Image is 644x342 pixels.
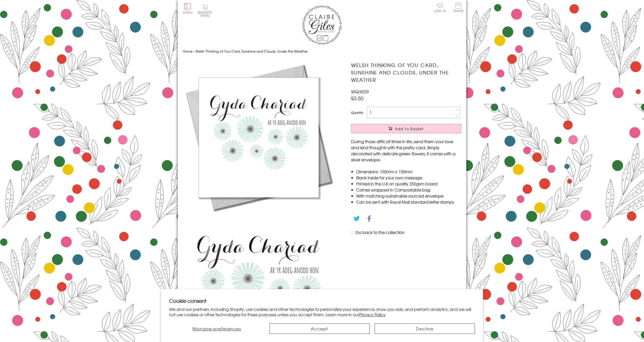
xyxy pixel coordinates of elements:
[200,10,212,18] span: 0 items
[195,49,308,54] span: Welsh Thinking of You Card, Sunshine and Clouds, Under the Weather
[395,126,424,131] span: Add to Basket
[356,199,461,205] li: Can be sent with Royal Mail standard letter stamps
[169,297,475,304] h2: Cookie consent
[269,324,370,334] button: Accept
[355,229,405,235] a: Go back to the collection
[434,3,446,12] a: Log In
[375,324,475,334] button: Decline
[356,187,461,193] li: Comes wrapped in Compostable bag
[359,311,386,317] a: Privacy Policy
[183,61,335,213] img: Welsh Thinking of You Card, Sunshine and Clouds, Under the Weather
[351,95,364,102] span: £3.50
[351,110,363,115] label: Quantity
[356,181,461,187] li: Printed in the U.K on quality 350gsm board
[169,324,264,334] button: Manage preferences
[169,307,475,317] p: We and our partners, including Shopify, use cookies and other technologies to personalize your ex...
[193,49,194,54] span: ›
[351,138,461,163] p: During those difficult times in life, send them your love and kind thoughts with this pretty card...
[192,326,241,332] span: Manage preferences
[356,168,461,175] li: Dimensions: 150mm x 150mm
[453,3,464,13] a: Trade
[453,3,464,12] span: Trade
[351,124,461,133] button: Add to Basket
[183,10,193,15] span: Menu
[183,3,193,14] button: Menu
[356,175,461,181] li: Blank inside for your own message
[356,193,461,199] li: With matching sustainable sourced envelope
[351,89,369,95] span: WQUI039
[183,46,461,57] nav: breadcrumbs
[183,49,192,54] a: Home
[351,61,461,83] h1: Welsh Thinking of You Card, Sunshine and Clouds, Under the Weather
[302,5,342,45] img: Claire Giles Greetings Cards
[198,4,212,17] button: Basket0 items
